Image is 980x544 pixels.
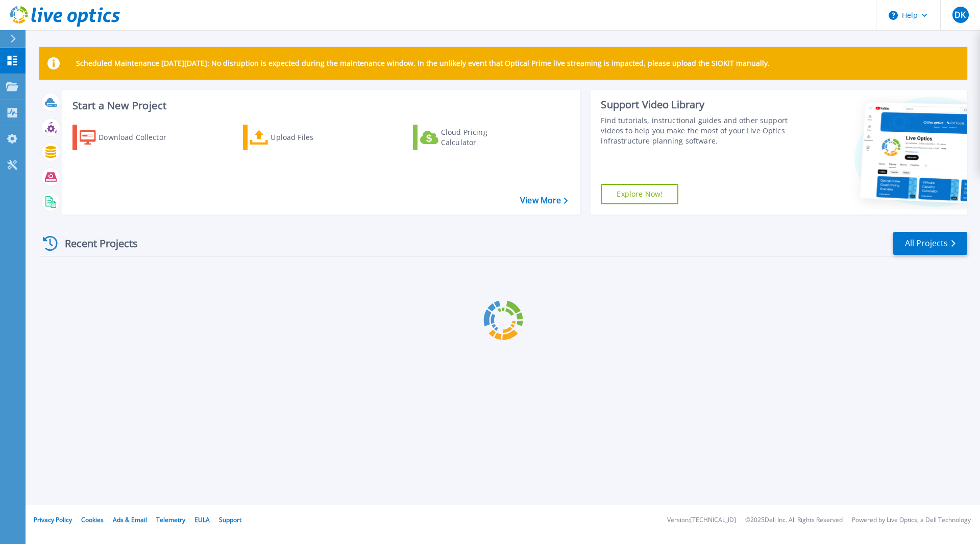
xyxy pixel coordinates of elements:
[243,125,357,150] a: Upload Files
[113,515,147,524] a: Ads & Email
[520,196,568,205] a: View More
[271,127,352,148] div: Upload Files
[667,517,736,524] li: Version: [TECHNICAL_ID]
[39,231,152,256] div: Recent Projects
[72,125,186,150] a: Download Collector
[601,184,678,204] a: Explore Now!
[156,515,185,524] a: Telemetry
[194,515,210,524] a: EULA
[76,59,770,67] p: Scheduled Maintenance [DATE][DATE]: No disruption is expected during the maintenance window. In t...
[601,98,793,111] div: Support Video Library
[441,127,523,148] div: Cloud Pricing Calculator
[601,115,793,146] div: Find tutorials, instructional guides and other support videos to help you make the most of your L...
[893,232,967,255] a: All Projects
[219,515,241,524] a: Support
[72,100,568,111] h3: Start a New Project
[413,125,527,150] a: Cloud Pricing Calculator
[852,517,971,524] li: Powered by Live Optics, a Dell Technology
[99,127,180,148] div: Download Collector
[745,517,843,524] li: © 2025 Dell Inc. All Rights Reserved
[954,11,966,19] span: DK
[34,515,72,524] a: Privacy Policy
[81,515,104,524] a: Cookies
